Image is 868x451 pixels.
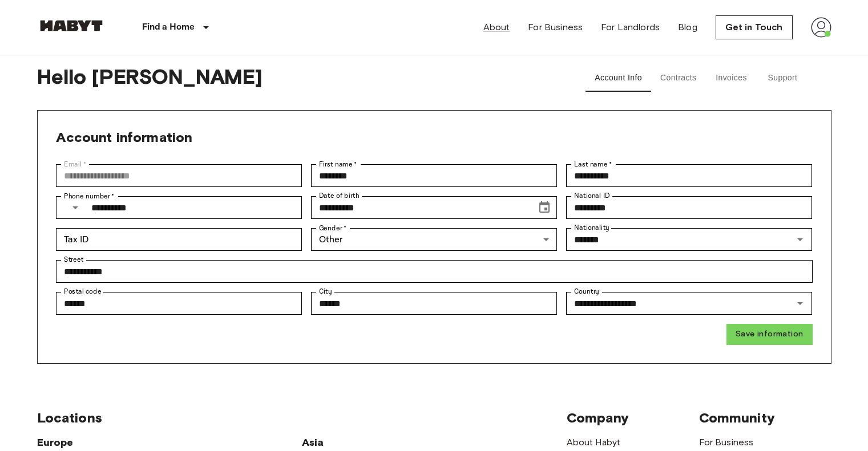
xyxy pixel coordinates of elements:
[678,21,697,34] a: Blog
[37,20,106,31] img: Habyt
[574,287,599,296] label: Country
[37,64,554,92] span: Hello [PERSON_NAME]
[757,64,809,92] button: Support
[311,228,557,251] div: Other
[302,436,324,449] span: Asia
[56,292,302,315] div: Postal code
[574,191,609,201] label: National ID
[811,17,831,38] img: avatar
[37,436,74,449] span: Europe
[706,64,757,92] button: Invoices
[566,164,812,187] div: Last name
[567,409,629,426] span: Company
[699,437,754,448] a: For Business
[319,287,332,296] label: City
[792,295,808,311] button: Open
[311,164,557,187] div: First name
[574,159,612,169] label: Last name
[56,260,813,283] div: Street
[56,164,302,187] div: Email
[716,15,793,39] a: Get in Touch
[64,255,83,265] label: Street
[37,409,102,426] span: Locations
[574,223,609,233] label: Nationality
[792,231,808,247] button: Open
[726,324,812,345] button: Save information
[533,196,556,219] button: Choose date, selected date is Sep 1, 2000
[699,409,775,426] span: Community
[64,287,102,296] label: Postal code
[586,64,651,92] button: Account Info
[319,191,359,201] label: Date of birth
[64,196,87,219] button: Select country
[64,191,115,201] label: Phone number
[566,196,812,219] div: National ID
[56,228,302,251] div: Tax ID
[567,437,621,448] a: About Habyt
[319,159,357,169] label: First name
[311,292,557,315] div: City
[528,21,583,34] a: For Business
[483,21,510,34] a: About
[601,21,660,34] a: For Landlords
[64,159,86,169] label: Email
[319,223,346,233] label: Gender
[651,64,706,92] button: Contracts
[56,129,193,145] span: Account information
[142,21,195,34] p: Find a Home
